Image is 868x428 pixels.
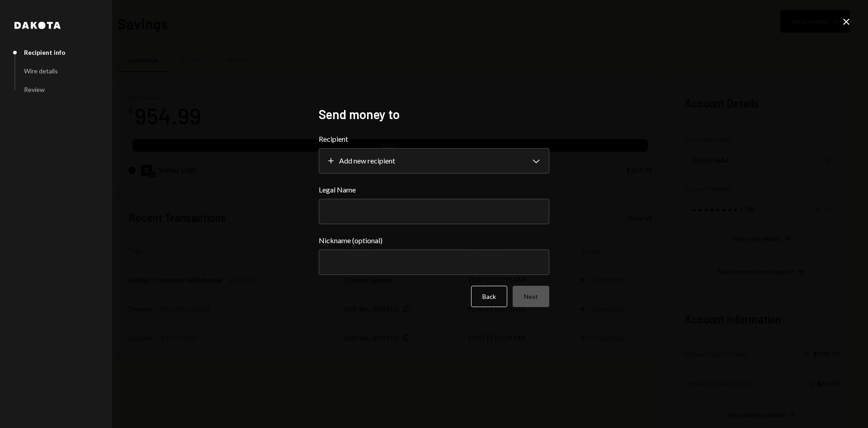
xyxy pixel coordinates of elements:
[24,86,45,93] div: Review
[24,48,66,56] div: Recipient info
[319,106,549,123] h2: Send money to
[319,235,549,246] label: Nickname (optional)
[319,184,549,195] label: Legal Name
[319,134,549,144] label: Recipient
[471,286,507,307] button: Back
[24,67,58,75] div: Wire details
[319,148,549,173] button: Recipient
